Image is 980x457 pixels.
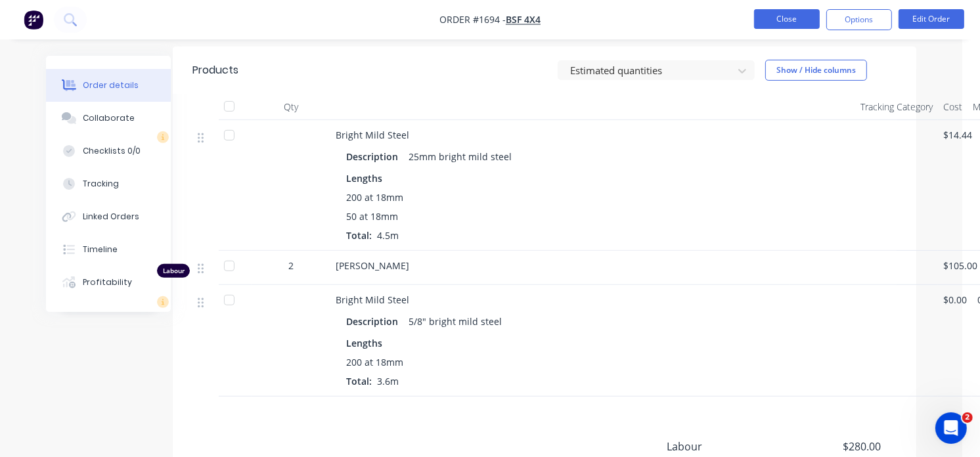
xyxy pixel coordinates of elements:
[83,79,139,91] div: Order details
[346,229,372,242] span: Total:
[943,259,977,272] span: $105.00
[346,312,403,331] div: Description
[46,233,171,266] button: Timeline
[46,102,171,135] button: Collaborate
[83,276,132,288] div: Profitability
[372,229,404,242] span: 4.5m
[935,412,967,444] iframe: Intercom live chat
[46,266,171,299] button: Profitability
[83,244,118,255] div: Timeline
[346,375,372,387] span: Total:
[346,355,403,369] span: 200 at 18mm
[83,145,141,157] div: Checklists 0/0
[439,14,506,26] span: Order #1694 -
[346,171,382,185] span: Lengths
[667,439,784,454] span: Labour
[46,135,171,167] button: Checklists 0/0
[346,190,403,204] span: 200 at 18mm
[754,9,820,29] button: Close
[346,336,382,350] span: Lengths
[506,14,541,26] a: BSF 4x4
[46,200,171,233] button: Linked Orders
[346,147,403,166] div: Description
[252,94,330,120] div: Qty
[938,94,968,120] div: Cost
[24,10,43,30] img: Factory
[765,60,867,81] button: Show / Hide columns
[372,375,404,387] span: 3.6m
[962,412,973,423] span: 2
[288,259,294,272] span: 2
[943,128,972,142] span: $14.44
[83,112,135,124] div: Collaborate
[403,312,507,331] div: 5/8" bright mild steel
[403,147,517,166] div: 25mm bright mild steel
[157,264,190,278] div: Labour
[784,439,881,454] span: $280.00
[826,9,892,30] button: Options
[83,178,119,190] div: Tracking
[943,293,967,307] span: $0.00
[83,211,139,223] div: Linked Orders
[336,129,409,141] span: Bright Mild Steel
[46,167,171,200] button: Tracking
[336,259,409,272] span: [PERSON_NAME]
[192,62,238,78] div: Products
[346,209,398,223] span: 50 at 18mm
[336,294,409,306] span: Bright Mild Steel
[46,69,171,102] button: Order details
[899,9,964,29] button: Edit Order
[790,94,938,120] div: Tracking Category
